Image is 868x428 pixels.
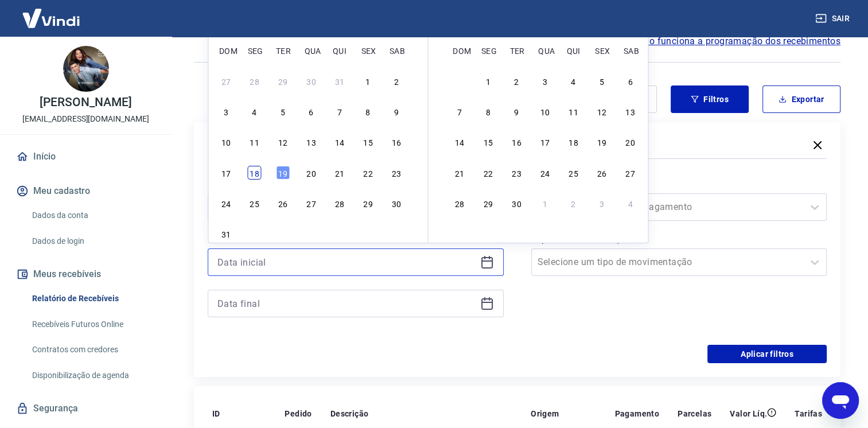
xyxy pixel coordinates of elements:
div: Choose domingo, 10 de agosto de 2025 [219,135,233,149]
div: Choose terça-feira, 5 de agosto de 2025 [276,104,290,118]
label: Forma de Pagamento [534,177,825,191]
button: Sair [813,8,854,29]
div: qui [567,44,581,57]
a: Dados da conta [28,204,158,227]
div: Choose domingo, 24 de agosto de 2025 [219,196,233,210]
p: ID [212,408,220,419]
button: Exportar [762,85,840,113]
div: Choose domingo, 28 de setembro de 2025 [453,196,466,210]
div: Choose segunda-feira, 18 de agosto de 2025 [248,166,262,180]
div: qua [304,44,318,57]
div: Choose domingo, 17 de agosto de 2025 [219,166,233,180]
div: Choose terça-feira, 19 de agosto de 2025 [276,166,290,180]
div: Choose segunda-feira, 8 de setembro de 2025 [481,104,495,118]
div: month 2025-08 [217,72,404,242]
div: Choose quarta-feira, 24 de setembro de 2025 [538,166,552,180]
button: Aplicar filtros [707,345,827,363]
p: Parcelas [678,408,711,419]
a: Dados de login [28,229,158,253]
div: Choose quinta-feira, 18 de setembro de 2025 [567,135,581,149]
div: Choose sábado, 13 de setembro de 2025 [624,104,637,118]
p: Tarifas [795,408,822,419]
button: Meu cadastro [14,178,158,204]
div: Choose segunda-feira, 15 de setembro de 2025 [481,135,495,149]
div: Choose sábado, 4 de outubro de 2025 [624,196,637,210]
div: Choose quinta-feira, 11 de setembro de 2025 [567,104,581,118]
div: Choose sábado, 9 de agosto de 2025 [390,104,403,118]
div: Choose sábado, 6 de setembro de 2025 [624,74,637,88]
div: Choose segunda-feira, 4 de agosto de 2025 [248,104,262,118]
div: Choose quarta-feira, 13 de agosto de 2025 [304,135,318,149]
div: Choose quarta-feira, 17 de setembro de 2025 [538,135,552,149]
p: Origem [531,408,559,419]
div: Choose quarta-feira, 27 de agosto de 2025 [304,196,318,210]
div: Choose quinta-feira, 28 de agosto de 2025 [333,196,347,210]
div: Choose terça-feira, 23 de setembro de 2025 [509,166,523,180]
a: Disponibilização de agenda [28,364,158,387]
div: Choose quinta-feira, 2 de outubro de 2025 [567,196,581,210]
div: dom [453,44,466,57]
a: Recebíveis Futuros Online [28,313,158,336]
label: Tipo de Movimentação [534,232,825,246]
div: Choose quinta-feira, 31 de julho de 2025 [333,74,347,88]
div: Choose segunda-feira, 25 de agosto de 2025 [248,196,262,210]
div: Choose quarta-feira, 20 de agosto de 2025 [304,166,318,180]
div: Choose sexta-feira, 3 de outubro de 2025 [595,196,609,210]
p: [EMAIL_ADDRESS][DOMAIN_NAME] [22,113,149,125]
div: Choose terça-feira, 29 de julho de 2025 [276,74,290,88]
a: Contratos com credores [28,338,158,361]
iframe: Botão para abrir a janela de mensagens [822,382,859,419]
div: qua [538,44,552,57]
div: Choose segunda-feira, 22 de setembro de 2025 [481,166,495,180]
button: Filtros [671,85,749,113]
p: Pedido [285,408,312,419]
div: Choose sexta-feira, 22 de agosto de 2025 [361,166,375,180]
p: Pagamento [614,408,659,419]
div: qui [333,44,347,57]
div: Choose domingo, 21 de setembro de 2025 [453,166,466,180]
div: Choose terça-feira, 2 de setembro de 2025 [509,74,523,88]
div: Choose terça-feira, 26 de agosto de 2025 [276,196,290,210]
div: Choose sábado, 2 de agosto de 2025 [390,74,403,88]
img: c41cd4a7-6706-435c-940d-c4a4ed0e2a80.jpeg [63,46,109,92]
div: Choose quarta-feira, 3 de setembro de 2025 [304,227,318,240]
div: Choose terça-feira, 16 de setembro de 2025 [509,135,523,149]
div: Choose segunda-feira, 1 de setembro de 2025 [248,227,262,240]
div: Choose quinta-feira, 7 de agosto de 2025 [333,104,347,118]
a: Saiba como funciona a programação dos recebimentos [604,34,840,48]
div: sex [361,44,375,57]
div: Choose quinta-feira, 14 de agosto de 2025 [333,135,347,149]
div: Choose sexta-feira, 12 de setembro de 2025 [595,104,609,118]
div: Choose terça-feira, 9 de setembro de 2025 [509,104,523,118]
p: Valor Líq. [730,408,767,419]
div: Choose sábado, 20 de setembro de 2025 [624,135,637,149]
div: seg [248,44,262,57]
div: sab [624,44,637,57]
div: Choose sábado, 23 de agosto de 2025 [390,166,403,180]
div: Choose segunda-feira, 29 de setembro de 2025 [481,196,495,210]
div: Choose sábado, 16 de agosto de 2025 [390,135,403,149]
div: ter [276,44,290,57]
img: Vindi [14,1,88,36]
div: Choose sexta-feira, 29 de agosto de 2025 [361,196,375,210]
div: Choose quinta-feira, 21 de agosto de 2025 [333,166,347,180]
div: Choose sábado, 27 de setembro de 2025 [624,166,637,180]
div: Choose segunda-feira, 11 de agosto de 2025 [248,135,262,149]
div: Choose sexta-feira, 5 de setembro de 2025 [361,227,375,240]
div: Choose terça-feira, 12 de agosto de 2025 [276,135,290,149]
a: Relatório de Recebíveis [28,287,158,310]
div: Choose sexta-feira, 15 de agosto de 2025 [361,135,375,149]
div: sex [595,44,609,57]
div: ter [509,44,523,57]
button: Meus recebíveis [14,262,158,287]
div: Choose quarta-feira, 30 de julho de 2025 [304,74,318,88]
div: Choose quinta-feira, 25 de setembro de 2025 [567,166,581,180]
div: Choose quinta-feira, 4 de setembro de 2025 [567,74,581,88]
div: dom [219,44,233,57]
div: sab [390,44,403,57]
div: Choose quarta-feira, 10 de setembro de 2025 [538,104,552,118]
a: Início [14,144,158,169]
div: Choose segunda-feira, 1 de setembro de 2025 [481,74,495,88]
div: Choose sábado, 6 de setembro de 2025 [390,227,403,240]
